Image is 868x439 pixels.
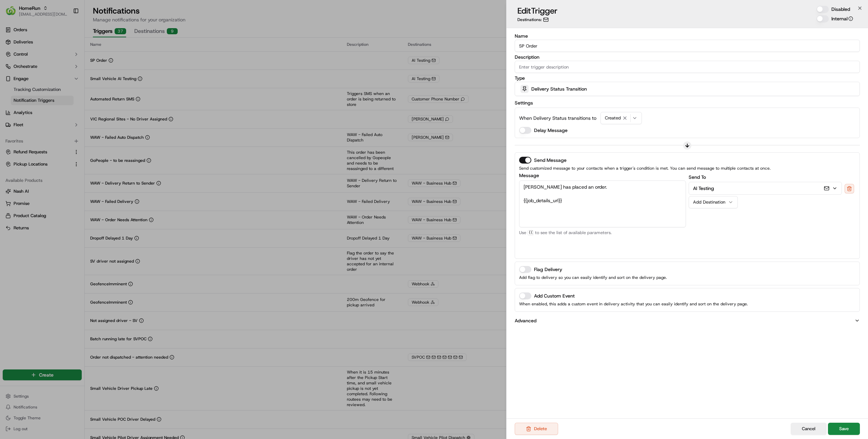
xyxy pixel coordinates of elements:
label: Disabled [831,6,850,13]
span: Created [605,115,621,121]
div: Destinations: [517,17,557,22]
div: Past conversations [7,88,45,94]
span: [DATE] [60,123,74,129]
button: Internal [848,16,853,21]
label: Type [515,76,860,80]
p: Advanced [515,317,536,324]
p: When enabled, this adds a custom event in delivery activity that you can easily identify and sort... [519,301,855,307]
button: Delete [515,423,558,435]
label: Description [515,55,860,59]
p: AI Testing [693,185,714,192]
img: 1736555255976-a54dd68f-1ca7-489b-9aae-adbdc363a1c4 [7,65,19,77]
img: Farooq Akhtar [7,99,18,110]
span: Pylon [67,168,82,173]
textarea: [PERSON_NAME] has placed an order. {{job_details_url}} [519,180,686,227]
button: See all [105,87,123,95]
p: When Delivery Status transitions to [519,115,596,121]
p: Add flag to delivery so you can easily identify and sort on the delivery page. [519,274,855,281]
button: Save [828,423,860,435]
img: 1736555255976-a54dd68f-1ca7-489b-9aae-adbdc363a1c4 [14,106,19,111]
button: AI Testing [689,182,842,194]
button: Advanced [515,317,860,324]
a: 💻API Documentation [55,149,112,161]
div: We're available if you need us! [31,72,93,77]
a: 📗Knowledge Base [4,149,55,161]
img: Nash [7,7,20,20]
span: Delivery Status Transition [531,85,587,92]
label: Send Message [534,158,567,163]
input: Enter trigger description [515,61,860,73]
button: Start new chat [115,67,123,75]
img: Farooq Akhtar [7,117,18,128]
span: [DATE] [60,105,74,111]
div: 💻 [57,152,63,158]
label: Delay Message [534,127,568,134]
div: Start new chat [31,65,111,72]
label: Message [519,173,686,178]
p: Use to see the list of available parameters. [519,230,686,235]
img: 2790269178180_0ac78f153ef27d6c0503_72.jpg [14,65,26,77]
button: Created [600,112,642,124]
button: Cancel [791,423,827,435]
input: Got a question? Start typing here... [18,44,122,51]
p: Send customized message to your contacts when a trigger's condition is met. You can send message ... [519,165,855,172]
button: Delivery Status Transition [515,82,860,96]
span: [PERSON_NAME] [21,105,55,111]
label: Name [515,34,860,38]
label: Add Custom Event [534,293,575,298]
label: Send To [689,174,706,180]
span: Knowledge Base [14,152,52,158]
label: Settings [515,100,533,106]
input: Enter trigger name [515,40,860,52]
div: 📗 [7,152,12,158]
img: 1736555255976-a54dd68f-1ca7-489b-9aae-adbdc363a1c4 [14,124,19,129]
span: [PERSON_NAME] [21,123,55,129]
div: Add Destination [693,199,728,205]
label: Internal [831,15,853,22]
a: Powered byPylon [48,168,82,173]
p: Welcome 👋 [7,27,123,38]
h3: Edit Trigger [517,5,557,16]
span: • [56,105,59,111]
span: • [56,123,59,129]
label: Flag Delivery [534,267,562,272]
span: API Documentation [64,152,109,158]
